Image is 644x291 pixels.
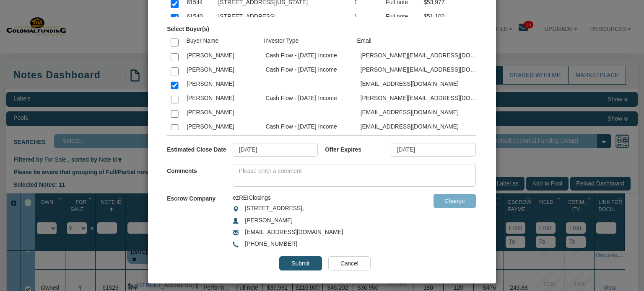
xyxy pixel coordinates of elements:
td: [PERSON_NAME][EMAIL_ADDRESS][DOMAIN_NAME] [356,64,483,78]
td: [EMAIL_ADDRESS][DOMAIN_NAME] [356,77,483,92]
label: Estimated Close Date [167,143,233,154]
div: ezREIClosings [233,194,391,202]
label: Comments [167,164,233,175]
td: [PERSON_NAME] [183,77,262,92]
input: MM/DD/YYYY [391,143,476,157]
td: Cash Flow - [DATE] Income [262,92,356,106]
td: [PERSON_NAME] [183,64,262,78]
td: [EMAIL_ADDRESS][DOMAIN_NAME] [356,120,483,134]
label: Offer Expires [325,143,391,154]
td: [EMAIL_ADDRESS][DOMAIN_NAME] [356,106,483,120]
span: [PHONE_NUMBER] [245,240,297,247]
td: Cash Flow - [DATE] Income [262,120,356,134]
td: Investor Type [260,33,353,53]
label: Escrow Company [167,191,216,203]
td: 1 [350,10,382,25]
td: [PERSON_NAME] [183,120,262,134]
label: Select Buyer(s) [167,22,209,33]
input: MM/DD/YYYY [233,143,318,157]
input: Submit [279,256,322,270]
td: [PERSON_NAME][EMAIL_ADDRESS][DOMAIN_NAME] [356,49,483,64]
td: Cash Flow - [DATE] Income [262,49,356,64]
input: Cancel [328,256,371,270]
td: $51,100 [420,10,483,25]
span: [EMAIL_ADDRESS][DOMAIN_NAME] [245,229,343,235]
td: 61540 [183,10,214,25]
span: [STREET_ADDRESS], [245,205,304,211]
td: Cash Flow - [DATE] Income [262,64,356,78]
td: [STREET_ADDRESS] [214,10,350,25]
span: [PERSON_NAME] [245,217,293,224]
input: Change [434,194,476,208]
td: [PERSON_NAME][EMAIL_ADDRESS][DOMAIN_NAME] [356,92,483,106]
td: [PERSON_NAME] [183,106,262,120]
td: [PERSON_NAME] [183,49,262,64]
td: Buyer Name [182,33,260,53]
td: Full note [382,10,420,25]
td: Email [353,33,477,53]
td: [PERSON_NAME] [183,92,262,106]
